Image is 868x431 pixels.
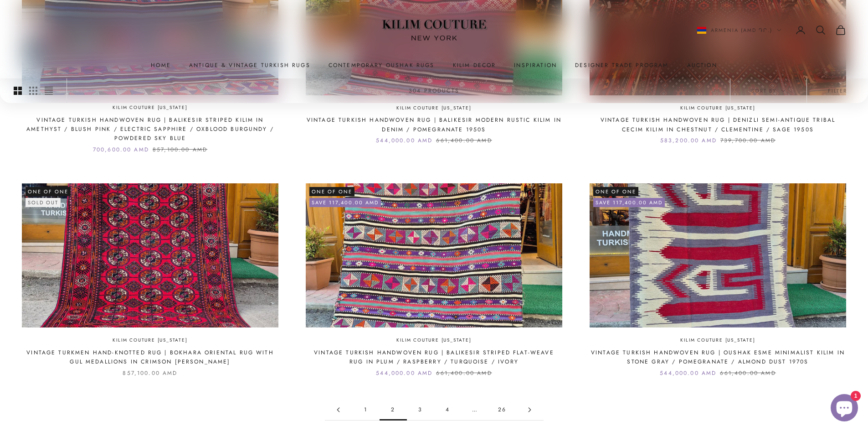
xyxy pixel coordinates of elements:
span: Armenia (AMD դր.) [711,26,772,34]
a: Antique & Vintage Turkish Rugs [189,61,310,70]
span: … [462,400,489,420]
sale-price: 544,000.00 AMD [376,136,432,145]
nav: Pagination navigation [325,400,544,421]
a: Vintage Turkish Handwoven Rug | Balikesir Striped Flat-Weave Rug in Plum / Raspberry / Turquoise ... [306,348,562,367]
sale-price: 700,600.00 AMD [93,145,149,154]
img: Logo of Kilim Couture New York [377,9,491,52]
span: One of One [593,187,638,196]
compare-at-price: 739,700.00 AMD [720,136,776,145]
a: Vintage Turkish Handwoven Rug | Oushak Esme Minimalist Kilim in Stone Gray / Pomegranate / Almond... [590,348,846,367]
a: Home [151,61,171,70]
sold-out-badge: Sold out [26,198,61,207]
button: Switch to larger product images [14,79,22,104]
a: Go to page 1 [352,400,380,420]
a: Go to page 3 [407,400,434,420]
sale-price: 544,000.00 AMD [376,369,432,378]
span: One of One [26,187,71,196]
a: Vintage Turkish Handwoven Rug | Balikesir Modern Rustic Kilim in Denim / Pomegranate 1950s [306,115,562,134]
p: 304 products [409,86,459,95]
a: Vintage Turkish Handwoven Rug | Denizli Semi-Antique Tribal Cecim Kilim in Chestnut / Clementine ... [590,115,846,134]
a: Go to page 4 [434,400,462,420]
sale-price: 857,100.00 AMD [123,369,177,378]
img: Armenia [697,27,706,34]
span: 2 [380,400,407,420]
button: Change country or currency [697,26,781,34]
button: Switch to compact product images [45,79,53,104]
a: Contemporary Oushak Rugs [329,61,435,70]
sale-price: 583,200.00 AMD [660,136,717,145]
nav: Primary navigation [22,61,846,70]
nav: Secondary navigation [697,25,846,36]
a: Auction [687,61,717,70]
a: Kilim Couture [US_STATE] [396,104,471,112]
span: Sort by [751,87,786,95]
a: Kilim Couture [US_STATE] [680,337,755,344]
compare-at-price: 661,400.00 AMD [436,136,492,145]
a: Kilim Couture [US_STATE] [113,104,187,112]
on-sale-badge: Save 117,400.00 AMD [593,198,665,207]
a: Vintage Turkish Handwoven Rug | Balikesir Striped Kilim in Amethyst / Blush Pink / Electric Sapph... [22,115,278,143]
a: Designer Trade Program [575,61,669,70]
a: Go to page 26 [489,400,516,420]
a: Kilim Couture [US_STATE] [396,337,471,344]
compare-at-price: 857,100.00 AMD [153,145,207,154]
button: Filter [807,78,868,103]
a: Kilim Couture [US_STATE] [680,104,755,112]
compare-at-price: 661,400.00 AMD [720,369,776,378]
button: Switch to smaller product images [29,79,37,104]
inbox-online-store-chat: Shopify online store chat [828,394,861,424]
summary: Kilim Decor [453,61,496,70]
button: Sort by [730,78,806,103]
compare-at-price: 661,400.00 AMD [436,369,492,378]
sale-price: 544,000.00 AMD [660,369,716,378]
a: Inspiration [514,61,557,70]
on-sale-badge: Save 117,400.00 AMD [309,198,381,207]
a: Kilim Couture [US_STATE] [113,337,187,344]
a: Vintage Turkmen Hand-Knotted Rug | Bokhara Oriental Rug with Gul Medallions in Crimson [PERSON_NAME] [22,348,278,367]
a: Go to page 1 [325,400,352,420]
span: One of One [309,187,354,196]
a: Go to page 3 [516,400,544,420]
